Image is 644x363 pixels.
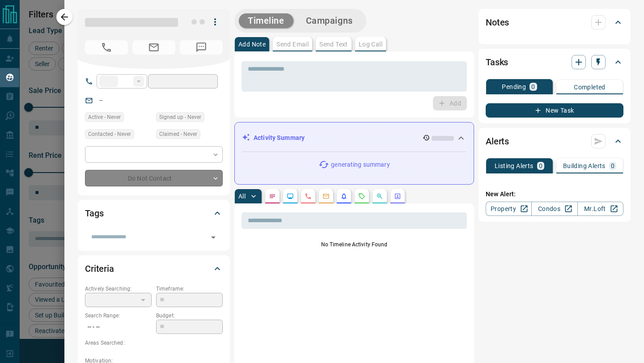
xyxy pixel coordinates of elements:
svg: Requests [358,193,365,200]
div: Do Not Contact [85,170,223,186]
svg: Listing Alerts [340,193,347,200]
p: Search Range: [85,312,152,320]
span: No Number [180,40,223,55]
p: New Alert: [486,190,623,199]
p: 0 [539,163,542,169]
div: Tasks [486,51,623,73]
a: -- [99,97,103,104]
p: 0 [531,84,535,90]
svg: Calls [305,193,312,200]
svg: Opportunities [376,193,383,200]
button: Timeline [239,13,293,28]
p: Timeframe: [156,285,223,293]
p: Add Note [238,41,266,47]
div: Alerts [486,131,623,152]
p: Activity Summary [254,133,305,143]
span: Contacted - Never [88,130,131,139]
p: Completed [574,84,606,90]
a: Property [486,202,532,216]
p: generating summary [331,160,390,169]
span: No Email [132,40,175,55]
svg: Lead Browsing Activity [287,193,294,200]
h2: Criteria [85,262,114,276]
span: No Number [85,40,128,55]
h2: Alerts [486,134,509,148]
h2: Tasks [486,55,508,69]
p: -- - -- [85,320,152,334]
p: Listing Alerts [495,163,534,169]
a: Condos [531,202,577,216]
svg: Emails [322,193,330,200]
p: Building Alerts [563,163,606,169]
p: No Timeline Activity Found [241,241,467,249]
span: Claimed - Never [159,130,197,139]
span: Signed up - Never [159,113,201,122]
div: Activity Summary [242,130,466,146]
button: New Task [486,103,623,118]
a: Mr.Loft [577,202,623,216]
p: Actively Searching: [85,285,152,293]
span: Active - Never [88,113,121,122]
p: Areas Searched: [85,339,223,347]
div: Notes [486,12,623,33]
p: 0 [611,163,614,169]
p: All [238,193,246,199]
button: Campaigns [297,13,362,28]
h2: Notes [486,15,509,30]
p: Pending [502,84,526,90]
svg: Agent Actions [394,193,401,200]
h2: Tags [85,206,103,220]
div: Criteria [85,258,223,279]
svg: Notes [269,193,276,200]
button: Open [207,231,220,244]
div: Tags [85,203,223,224]
p: Budget: [156,312,223,320]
